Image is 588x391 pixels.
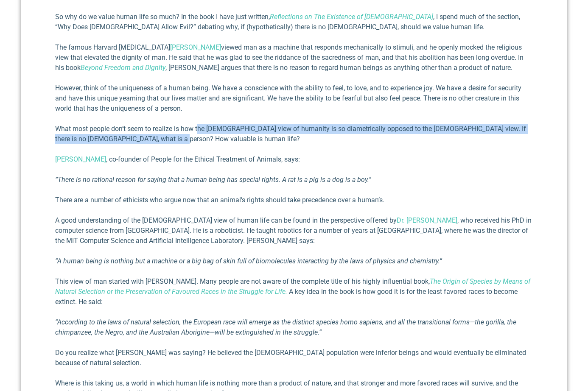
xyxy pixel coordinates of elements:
[55,276,533,307] p: This view of man started with [PERSON_NAME]. Many people are not aware of the complete title of h...
[55,154,533,165] p: , co-founder of People for the Ethical Treatment of Animals, says:
[55,83,533,114] p: However, think of the uniqueness of a human being. We have a conscience with the ability to feel,...
[55,42,533,73] p: The famous Harvard [MEDICAL_DATA] viewed man as a machine that responds mechanically to stimuli, ...
[55,318,516,336] em: “According to the laws of natural selection, the European race will emerge as the distinct specie...
[55,195,533,205] p: There are a number of ethicists who argue now that an animal’s rights should take precedence over...
[55,277,530,296] a: The Origin of Species by Means of Natural Selection or the Preservation of Favoured Races in the ...
[170,43,221,51] a: [PERSON_NAME]
[81,64,165,72] a: Beyond Freedom and Dignity
[55,124,533,144] p: What most people don’t seem to realize is how the [DEMOGRAPHIC_DATA] view of humanity is so diame...
[55,155,106,163] a: [PERSON_NAME]
[55,176,371,184] em: “There is no rational reason for saying that a human being has special rights. A rat is a pig is ...
[55,12,533,32] p: So why do we value human life so much? In the book I have just written, , I spend much of the sec...
[55,348,533,368] p: Do you realize what [PERSON_NAME] was saying? He believed the [DEMOGRAPHIC_DATA] population were ...
[270,13,433,21] a: Reflections on The Existence of [DEMOGRAPHIC_DATA]
[397,216,457,224] a: Dr. [PERSON_NAME]
[55,215,533,246] p: A good understanding of the [DEMOGRAPHIC_DATA] view of human life can be found in the perspective...
[55,257,442,265] em: “A human being is nothing but a machine or a big bag of skin full of biomolecules interacting by ...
